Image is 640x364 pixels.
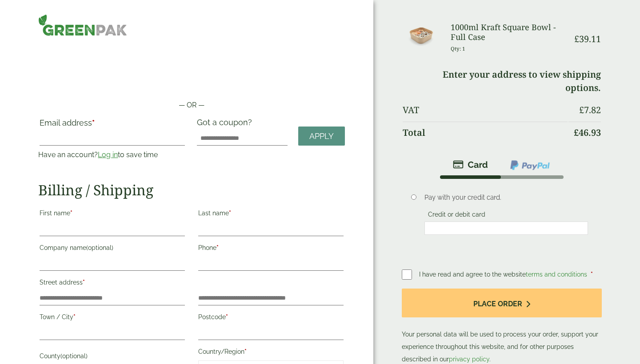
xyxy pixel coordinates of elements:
[403,64,601,99] td: Enter your address to view shipping options.
[591,271,593,278] abbr: required
[451,23,568,42] h3: 1000ml Kraft Square Bowl - Full Case
[574,127,579,138] span: £
[309,131,334,141] span: Apply
[509,159,551,171] img: ppcp-gateway.png
[216,244,219,251] abbr: required
[574,127,601,138] bdi: 46.93
[38,71,345,89] iframe: Secure payment button frame
[402,289,602,317] button: Place order
[574,33,601,45] bdi: 39.11
[451,45,465,52] small: Qty: 1
[38,14,127,36] img: GreenPak Supplies
[98,150,118,159] a: Log in
[226,313,228,320] abbr: required
[40,119,185,131] label: Email address
[38,182,345,198] h2: Billing / Shipping
[198,241,344,257] label: Phone
[40,311,185,326] label: Town / City
[40,241,185,257] label: Company name
[579,104,584,116] span: £
[244,348,247,355] abbr: required
[198,207,344,222] label: Last name
[526,271,587,278] a: terms and conditions
[229,210,231,217] abbr: required
[70,210,72,217] abbr: required
[449,356,489,363] a: privacy policy
[40,207,185,222] label: First name
[38,100,345,111] p: — OR —
[83,279,85,286] abbr: required
[40,276,185,291] label: Street address
[419,271,589,278] span: I have read and agree to the website
[298,127,345,146] a: Apply
[403,122,568,143] th: Total
[403,99,568,121] th: VAT
[424,211,489,221] label: Credit or debit card
[198,345,344,360] label: Country/Region
[579,104,601,116] bdi: 7.82
[73,313,76,320] abbr: required
[424,193,588,202] p: Pay with your credit card.
[92,118,95,127] abbr: required
[198,311,344,326] label: Postcode
[453,159,488,170] img: stripe.png
[38,150,186,160] p: Have an account? to save time
[427,224,585,232] iframe: Secure card payment input frame
[197,118,256,131] label: Got a coupon?
[86,244,113,251] span: (optional)
[60,352,88,360] span: (optional)
[574,33,579,45] span: £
